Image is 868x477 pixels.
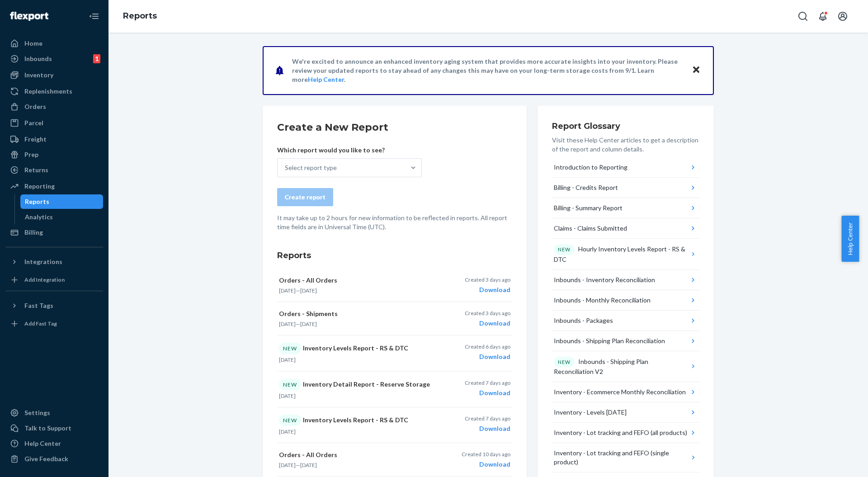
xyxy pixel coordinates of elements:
[24,182,55,191] div: Reporting
[834,7,852,25] button: Open account menu
[5,316,103,331] a: Add Fast Tag
[279,415,301,426] div: NEW
[465,415,510,422] p: Created 7 days ago
[465,352,510,361] div: Download
[5,36,103,51] a: Home
[552,198,699,218] button: Billing - Summary Report
[5,421,103,435] a: Talk to Support
[554,203,623,213] div: Billing - Summary Report
[554,275,655,284] div: Inbounds - Inventory Reconciliation
[279,461,432,469] p: —
[552,382,699,402] button: Inventory - Ecommerce Monthly Reconciliation
[558,246,571,253] p: NEW
[308,76,344,83] a: Help Center
[277,269,512,302] button: Orders - All Orders[DATE]—[DATE]Created 3 days agoDownload
[5,68,103,82] a: Inventory
[554,244,689,264] div: Hourly Inventory Levels Report - RS & DTC
[279,320,432,328] p: —
[554,449,689,467] div: Inventory - Lot tracking and FEFO (single product)
[794,7,812,25] button: Open Search Box
[300,321,317,327] time: [DATE]
[24,150,38,159] div: Prep
[5,116,103,130] a: Parcel
[552,351,699,383] button: NEWInbounds - Shipping Plan Reconciliation V2
[554,428,687,437] div: Inventory - Lot tracking and FEFO (all products)
[554,387,686,397] div: Inventory - Ecommerce Monthly Reconciliation
[465,319,510,328] div: Download
[279,321,296,327] time: [DATE]
[279,462,296,468] time: [DATE]
[5,99,103,114] a: Orders
[841,216,859,262] button: Help Center
[5,52,103,66] a: Inbounds1
[5,163,103,177] a: Returns
[279,392,296,399] time: [DATE]
[24,87,72,96] div: Replenishments
[279,428,296,435] time: [DATE]
[558,359,571,366] p: NEW
[5,406,103,420] a: Settings
[554,163,627,172] div: Introduction to Reporting
[20,194,104,209] a: Reports
[24,39,42,48] div: Home
[24,320,57,327] div: Add Fast Tag
[279,343,301,354] div: NEW
[5,147,103,162] a: Prep
[279,379,432,390] p: Inventory Detail Report - Reserve Storage
[24,54,52,63] div: Inbounds
[552,178,699,198] button: Billing - Credits Report
[552,331,699,351] button: Inbounds - Shipping Plan Reconciliation
[277,188,333,206] button: Create report
[277,120,512,135] h2: Create a New Report
[552,402,699,423] button: Inventory - Levels [DATE]
[5,298,103,313] button: Fast Tags
[277,302,512,335] button: Orders - Shipments[DATE]—[DATE]Created 3 days agoDownload
[5,436,103,451] a: Help Center
[5,452,103,466] button: Give Feedback
[123,11,157,21] a: Reports
[24,276,65,283] div: Add Integration
[279,343,432,354] p: Inventory Levels Report - RS & DTC
[277,443,512,477] button: Orders - All Orders[DATE]—[DATE]Created 10 days agoDownload
[465,343,510,350] p: Created 6 days ago
[554,183,618,192] div: Billing - Credits Report
[24,408,50,417] div: Settings
[552,290,699,311] button: Inbounds - Monthly Reconciliation
[5,273,103,287] a: Add Integration
[24,439,61,448] div: Help Center
[277,146,422,155] p: Which report would you like to see?
[552,270,699,290] button: Inbounds - Inventory Reconciliation
[277,335,512,371] button: NEWInventory Levels Report - RS & DTC[DATE]Created 6 days agoDownload
[279,287,432,294] p: —
[116,3,164,29] ol: breadcrumbs
[552,423,699,443] button: Inventory - Lot tracking and FEFO (all products)
[24,102,46,111] div: Orders
[552,311,699,331] button: Inbounds - Packages
[279,276,432,285] p: Orders - All Orders
[690,64,702,77] button: Close
[465,309,510,317] p: Created 3 days ago
[279,287,296,294] time: [DATE]
[24,135,47,144] div: Freight
[465,379,510,387] p: Created 7 days ago
[5,225,103,240] a: Billing
[285,193,325,202] div: Create report
[554,296,651,305] div: Inbounds - Monthly Reconciliation
[554,408,627,417] div: Inventory - Levels [DATE]
[24,454,68,463] div: Give Feedback
[24,228,43,237] div: Billing
[5,132,103,146] a: Freight
[277,250,512,261] h3: Reports
[279,415,432,426] p: Inventory Levels Report - RS & DTC
[300,287,317,294] time: [DATE]
[285,163,337,172] div: Select report type
[465,285,510,294] div: Download
[814,7,832,25] button: Open notifications
[552,120,699,132] h3: Report Glossary
[24,301,53,310] div: Fast Tags
[465,424,510,433] div: Download
[552,239,699,270] button: NEWHourly Inventory Levels Report - RS & DTC
[462,460,510,469] div: Download
[552,136,699,154] p: Visit these Help Center articles to get a description of the report and column details.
